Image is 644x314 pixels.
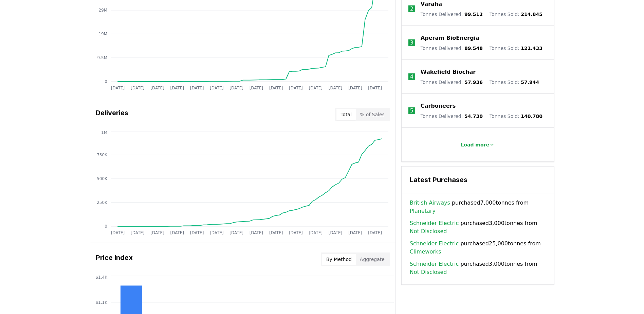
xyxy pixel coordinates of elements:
[410,219,459,227] a: Schneider Electric
[410,107,413,115] p: 5
[410,199,450,207] a: British Airways
[464,12,483,17] span: 99.512
[464,46,483,51] span: 89.548
[490,11,542,18] p: Tonnes Sold :
[95,300,108,305] tspan: $1.1K
[421,11,483,18] p: Tonnes Delivered :
[328,230,342,235] tspan: [DATE]
[410,260,546,276] span: purchased 3,000 tonnes from
[309,230,323,235] tspan: [DATE]
[410,268,447,276] a: Not Disclosed
[410,248,441,256] a: Climeworks
[348,230,362,235] tspan: [DATE]
[97,153,108,157] tspan: 750K
[421,34,479,42] a: Aperam BioEnergia
[521,12,542,17] span: 214.845
[521,114,542,119] span: 140.780
[97,200,108,205] tspan: 250K
[421,113,483,120] p: Tonnes Delivered :
[269,86,283,90] tspan: [DATE]
[490,79,539,86] p: Tonnes Sold :
[464,114,483,119] span: 54.730
[289,86,303,90] tspan: [DATE]
[96,252,133,266] h3: Price Index
[410,240,546,256] span: purchased 25,000 tonnes from
[130,86,144,90] tspan: [DATE]
[410,219,546,235] span: purchased 3,000 tonnes from
[336,109,356,120] button: Total
[421,102,456,110] a: Carboneers
[98,32,107,36] tspan: 19M
[410,240,459,248] a: Schneider Electric
[521,46,542,51] span: 121.433
[521,80,539,85] span: 57.944
[461,141,489,148] p: Load more
[490,113,542,120] p: Tonnes Sold :
[98,8,107,13] tspan: 29M
[490,45,542,52] p: Tonnes Sold :
[356,109,389,120] button: % of Sales
[421,68,476,76] a: Wakefield Biochar
[368,86,382,90] tspan: [DATE]
[130,230,144,235] tspan: [DATE]
[309,86,323,90] tspan: [DATE]
[101,130,107,135] tspan: 1M
[410,207,436,215] a: Planetary
[322,254,356,265] button: By Method
[421,79,483,86] p: Tonnes Delivered :
[249,86,263,90] tspan: [DATE]
[97,176,108,181] tspan: 500K
[410,73,413,81] p: 4
[105,79,107,84] tspan: 0
[348,86,362,90] tspan: [DATE]
[410,175,546,185] h3: Latest Purchases
[410,39,413,47] p: 3
[111,230,125,235] tspan: [DATE]
[150,86,164,90] tspan: [DATE]
[170,86,184,90] tspan: [DATE]
[269,230,283,235] tspan: [DATE]
[190,86,204,90] tspan: [DATE]
[410,260,459,268] a: Schneider Electric
[229,230,243,235] tspan: [DATE]
[421,45,483,52] p: Tonnes Delivered :
[170,230,184,235] tspan: [DATE]
[410,5,413,13] p: 2
[96,108,128,121] h3: Deliveries
[410,227,447,235] a: Not Disclosed
[150,230,164,235] tspan: [DATE]
[95,275,108,280] tspan: $1.4K
[97,55,107,60] tspan: 9.5M
[210,230,224,235] tspan: [DATE]
[455,138,500,152] button: Load more
[289,230,303,235] tspan: [DATE]
[410,199,546,215] span: purchased 7,000 tonnes from
[111,86,125,90] tspan: [DATE]
[105,224,107,229] tspan: 0
[229,86,243,90] tspan: [DATE]
[328,86,342,90] tspan: [DATE]
[249,230,263,235] tspan: [DATE]
[210,86,224,90] tspan: [DATE]
[190,230,204,235] tspan: [DATE]
[464,80,483,85] span: 57.936
[368,230,382,235] tspan: [DATE]
[356,254,389,265] button: Aggregate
